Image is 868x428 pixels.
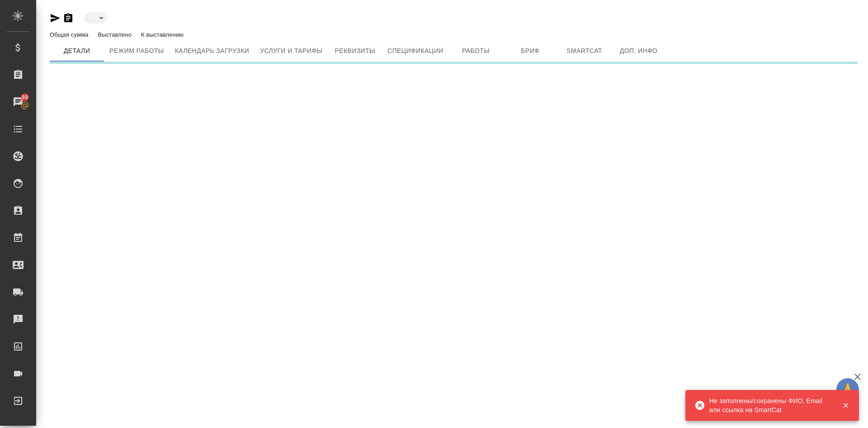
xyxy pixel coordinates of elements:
button: Закрыть [836,401,855,409]
span: Smartcat [563,45,606,57]
span: Бриф [509,45,552,57]
span: Детали [55,45,99,57]
a: 89 [2,91,34,113]
div: ​ [84,12,107,24]
p: Выставлено [98,31,134,38]
span: Услуги и тарифы [260,45,322,57]
span: Спецификации [387,45,443,57]
span: Реквизиты [333,45,377,57]
span: 🙏 [840,380,855,399]
span: 89 [16,93,33,102]
button: Скопировать ссылку [63,13,74,24]
span: Календарь загрузки [175,45,250,57]
button: Скопировать ссылку для ЯМессенджера [50,13,61,24]
button: 🙏 [836,378,859,401]
p: К выставлению [141,31,186,38]
span: Режим работы [109,45,164,57]
span: Доп. инфо [617,45,660,57]
div: Не заполнены/сохранены ФИО, Email или ссылка на SmartCat [709,396,829,414]
p: Общая сумма [50,31,90,38]
span: Работы [454,45,498,57]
